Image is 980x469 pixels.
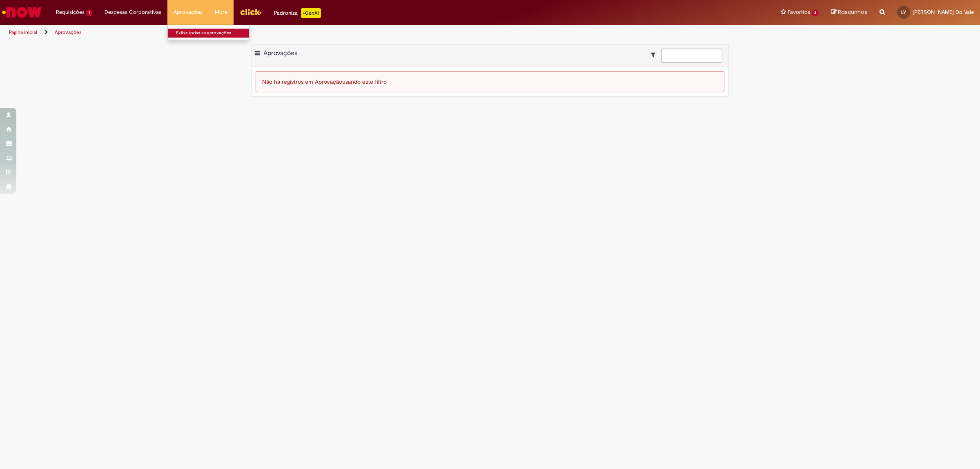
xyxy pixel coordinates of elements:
a: Rascunhos [831,9,867,16]
span: More [215,8,227,16]
a: Página inicial [9,29,37,36]
span: Aprovações [263,49,297,57]
span: LV [901,9,906,15]
span: Aprovações [174,8,203,16]
a: Aprovações [55,29,82,36]
span: Favoritos [788,8,810,16]
i: Mostrar filtros para: Suas Solicitações [651,52,659,58]
img: click_logo_yellow_360x200.png [240,6,262,18]
span: Rascunhos [838,8,867,16]
span: usando este filtro [342,78,387,85]
span: Requisições [56,8,85,16]
span: 3 [812,9,819,16]
ul: Aprovações [167,25,249,40]
img: ServiceNow [1,4,43,20]
span: 1 [86,9,92,16]
span: [PERSON_NAME] Do Vale [913,9,974,16]
div: Padroniza [274,8,321,18]
a: Exibir todas as aprovações [168,29,258,38]
span: Despesas Corporativas [105,8,161,16]
p: +GenAi [301,8,321,18]
div: Não há registros em Aprovação [256,71,724,92]
ul: Trilhas de página [6,25,647,40]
